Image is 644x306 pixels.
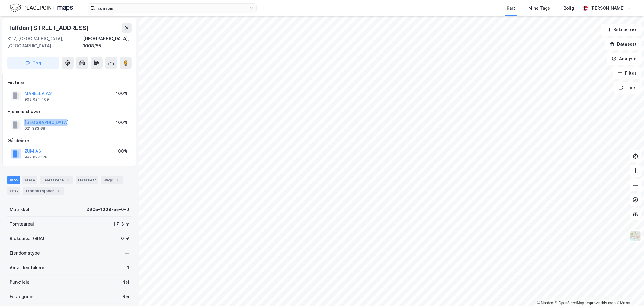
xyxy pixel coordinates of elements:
div: 100% [116,148,128,155]
div: Bruksareal (BRA) [10,235,44,242]
div: 100% [116,90,128,97]
div: [PERSON_NAME] [590,5,625,12]
img: logo.f888ab2527a4732fd821a326f86c7f29.svg [10,3,73,13]
div: Kart [507,5,515,12]
div: Bygg [101,176,123,184]
div: Gårdeiere [8,137,131,144]
div: Kontrollprogram for chat [614,277,644,306]
button: Analyse [607,53,642,65]
div: 921 383 681 [24,126,47,131]
div: 987 027 126 [24,155,47,160]
div: 3905-1008-55-0-0 [86,206,129,213]
button: Tags [614,82,642,94]
div: 3117, [GEOGRAPHIC_DATA], [GEOGRAPHIC_DATA] [7,35,83,50]
div: 100% [116,119,128,126]
div: 7 [56,188,62,194]
input: Søk på adresse, matrikkel, gårdeiere, leietakere eller personer [95,4,249,13]
div: 1 [127,264,129,271]
div: Nei [122,293,129,300]
button: Datasett [605,38,642,50]
div: 968 024 469 [24,97,49,102]
div: — [125,249,129,257]
div: 1 713 ㎡ [113,220,129,228]
div: Halfdan [STREET_ADDRESS] [7,23,90,33]
div: 1 [115,177,121,183]
div: Tomteareal [10,220,34,228]
div: Nei [122,278,129,286]
div: Punktleie [10,278,30,286]
div: Matrikkel [10,206,29,213]
button: Tag [7,57,59,69]
div: Datasett [76,176,98,184]
div: Leietakere [40,176,73,184]
div: Antall leietakere [10,264,44,271]
a: Improve this map [586,301,616,305]
div: 1 [65,177,71,183]
div: [GEOGRAPHIC_DATA], 1008/55 [83,35,132,50]
div: Hjemmelshaver [8,108,131,115]
div: Eiere [22,176,37,184]
div: Transaksjoner [23,187,64,195]
button: Filter [613,67,642,79]
div: ESG [7,187,20,195]
div: 0 ㎡ [121,235,129,242]
div: Bolig [563,5,574,12]
div: Festere [8,79,131,86]
div: Info [7,176,20,184]
button: Bokmerker [601,24,642,36]
div: Eiendomstype [10,249,40,257]
img: Z [630,230,641,242]
a: OpenStreetMap [555,301,584,305]
iframe: Chat Widget [614,277,644,306]
div: Mine Tags [528,5,550,12]
a: Mapbox [537,301,554,305]
div: Festegrunn [10,293,33,300]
